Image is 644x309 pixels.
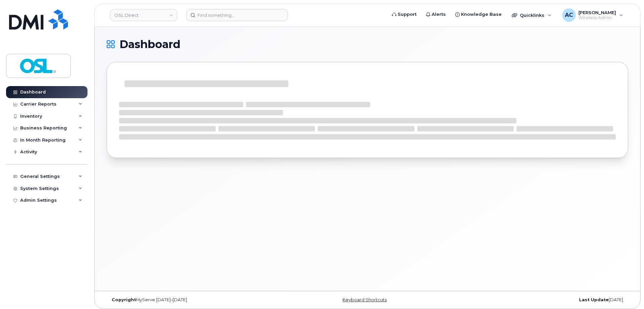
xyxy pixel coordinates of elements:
div: [DATE] [454,297,628,303]
strong: Copyright [112,297,136,302]
div: MyServe [DATE]–[DATE] [107,297,281,303]
span: Dashboard [119,39,180,49]
strong: Last Update [579,297,609,302]
a: Keyboard Shortcuts [343,297,387,302]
